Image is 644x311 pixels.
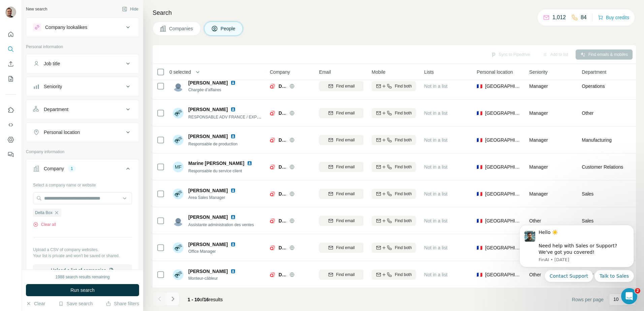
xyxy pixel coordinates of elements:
img: LinkedIn logo [230,80,236,85]
img: Avatar [173,81,184,92]
img: Logo of Delta Box [270,137,275,143]
span: Other [529,218,541,223]
button: Hide [117,4,143,14]
span: Manager [529,137,548,143]
span: 🇫🇷 [477,137,482,143]
img: Logo of Delta Box [270,83,275,89]
span: Find email [336,245,355,251]
button: Find both [372,189,416,199]
span: 🇫🇷 [477,191,482,197]
span: Department [582,69,606,75]
span: Not in a list [424,218,447,223]
span: [GEOGRAPHIC_DATA] [485,164,521,170]
span: Marine [PERSON_NAME] [188,160,244,167]
span: 🇫🇷 [477,164,482,170]
span: People [221,25,236,32]
span: 🇫🇷 [477,110,482,116]
button: Find email [319,81,363,91]
button: Find email [319,135,363,145]
div: Company [44,165,64,172]
span: Find both [395,191,412,197]
p: Upload a CSV of company websites. [33,247,132,253]
span: Find both [395,164,412,170]
p: 10 [613,296,619,303]
button: Use Surfe on LinkedIn [5,104,16,116]
span: 🇫🇷 [477,83,482,90]
span: Find email [336,164,355,170]
span: Find email [336,137,355,143]
button: Use Surfe API [5,119,16,131]
button: Quick start [5,28,16,40]
span: Other [582,110,593,116]
button: Search [5,43,16,55]
span: Customer Relations [582,164,623,170]
div: New search [26,6,47,12]
button: Find email [319,162,363,172]
span: Delta Box [279,164,286,170]
span: 16 [204,297,209,302]
span: [PERSON_NAME] [188,106,228,113]
span: RESPONSABLE ADV FRANCE / EXPORT [188,114,265,119]
span: Seniority [529,69,547,75]
span: results [188,297,223,302]
span: Not in a list [424,83,447,89]
button: Find both [372,108,416,118]
span: [PERSON_NAME] [188,214,228,220]
button: Find both [372,243,416,253]
span: Area Sales Manager [188,195,238,201]
span: 0 selected [169,69,191,75]
button: Job title [26,56,139,72]
span: Office Manager [188,248,238,254]
span: Find both [395,110,412,116]
button: Seniority [26,78,139,95]
span: Sales [582,191,593,197]
span: Email [319,69,331,75]
button: Find email [319,216,363,226]
span: Find both [395,245,412,251]
img: Avatar [173,188,184,199]
span: Find email [336,272,355,278]
span: Not in a list [424,137,447,143]
span: Assistante administration des ventes [188,222,254,227]
button: Find both [372,135,416,145]
span: [GEOGRAPHIC_DATA] [485,191,521,197]
span: [GEOGRAPHIC_DATA] [485,271,521,278]
span: Delta Box [279,271,286,278]
span: 🇫🇷 [477,244,482,251]
button: Company1 [26,161,139,179]
span: Delta Box [279,191,286,197]
img: Avatar [173,135,184,145]
button: Find both [372,216,416,226]
span: Not in a list [424,245,447,250]
span: 🇫🇷 [477,271,482,278]
span: Delta Box [279,110,286,116]
span: Chargée d’affaires [188,87,238,93]
span: Manager [529,191,548,197]
button: Find email [319,189,363,199]
span: [PERSON_NAME] [188,133,228,140]
button: Clear all [33,221,56,228]
span: Run search [70,287,95,293]
button: Find email [319,270,363,280]
img: Avatar [173,242,184,253]
img: LinkedIn logo [230,134,236,139]
span: Responsable du service client [188,169,242,173]
iframe: Intercom notifications message [509,219,644,286]
span: Not in a list [424,272,447,277]
span: [GEOGRAPHIC_DATA] [485,110,521,116]
span: [PERSON_NAME] [188,241,228,248]
h4: Search [153,8,636,18]
span: Delta Box [279,137,286,143]
button: Upload a list of companies [33,264,132,276]
button: Find email [319,108,363,118]
span: Responsable de production [188,142,237,146]
div: Job title [44,60,60,67]
span: Not in a list [424,110,447,116]
span: Find both [395,218,412,224]
span: Delta Box [279,83,286,90]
